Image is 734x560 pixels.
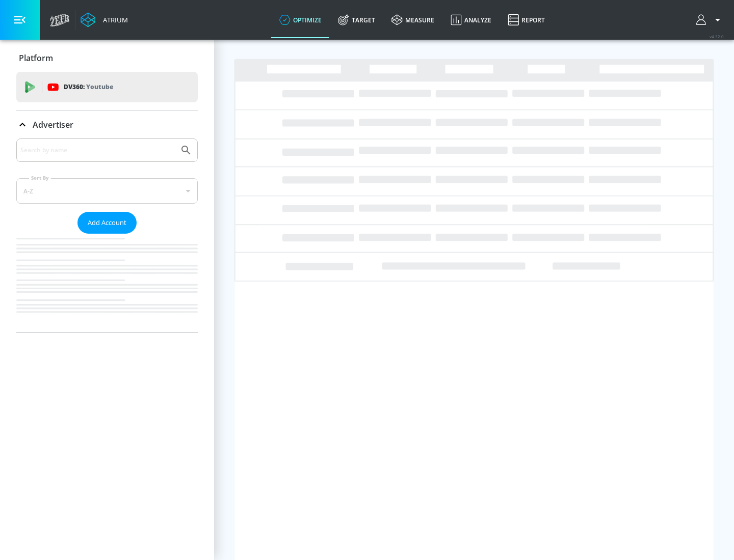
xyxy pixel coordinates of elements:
a: Atrium [81,12,128,27]
div: Advertiser [16,138,198,332]
div: DV360: Youtube [16,72,198,102]
a: optimize [271,2,330,38]
input: Search by name [20,144,175,157]
p: Youtube [86,81,113,92]
label: Sort By [29,175,51,181]
div: Advertiser [16,110,198,139]
button: Add Account [77,212,137,234]
div: Atrium [99,15,128,24]
nav: list of Advertiser [16,234,198,332]
p: DV360: [64,81,113,93]
p: Platform [19,52,53,64]
a: Target [330,2,383,38]
div: Platform [16,44,198,72]
span: Add Account [88,217,126,229]
a: measure [383,2,442,38]
div: A-Z [16,178,198,204]
p: Advertiser [33,119,73,130]
a: Report [500,2,553,38]
span: v 4.32.0 [710,34,724,39]
a: Analyze [442,2,500,38]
